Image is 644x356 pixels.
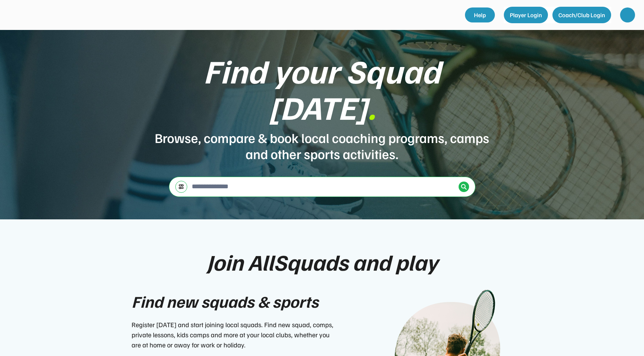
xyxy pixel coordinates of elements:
[207,249,438,274] div: Join AllSquads and play
[504,7,548,23] button: Player Login
[367,86,376,127] font: .
[10,7,85,22] img: yH5BAEAAAAALAAAAAABAAEAAAIBRAA7
[154,130,490,162] div: Browse, compare & book local coaching programs, camps and other sports activities.
[465,7,495,22] a: Help
[624,11,631,19] img: yH5BAEAAAAALAAAAAABAAEAAAIBRAA7
[132,320,337,350] div: Register [DATE] and start joining local squads. Find new squad, comps, private lessons, kids camp...
[461,184,467,190] img: Icon%20%2838%29.svg
[552,7,611,23] button: Coach/Club Login
[154,52,490,125] div: Find your Squad [DATE]
[132,289,318,314] div: Find new squads & sports
[178,184,184,189] img: settings-03.svg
